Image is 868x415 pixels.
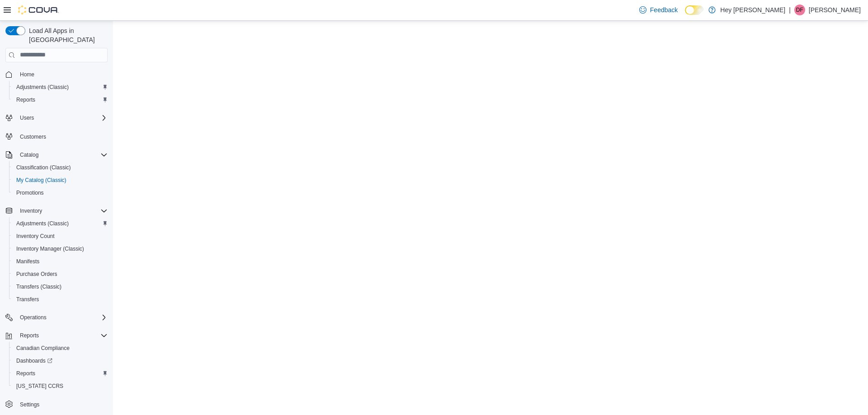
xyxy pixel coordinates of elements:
[13,243,108,254] span: Inventory Manager (Classic)
[13,256,108,267] span: Manifests
[13,175,70,186] a: My Catalog (Classic)
[9,293,111,306] button: Transfers
[2,149,111,161] button: Catalog
[9,161,111,174] button: Classification (Classic)
[20,401,39,408] span: Settings
[2,398,111,411] button: Settings
[16,164,71,171] span: Classification (Classic)
[9,280,111,293] button: Transfers (Classic)
[16,357,52,364] span: Dashboards
[16,205,46,216] button: Inventory
[16,149,42,160] button: Catalog
[9,230,111,242] button: Inventory Count
[16,382,63,390] span: [US_STATE] CCRS
[9,93,111,106] button: Reports
[16,399,43,410] a: Settings
[16,233,55,240] span: Inventory Count
[2,205,111,217] button: Inventory
[9,342,111,354] button: Canadian Compliance
[9,187,111,199] button: Promotions
[809,5,861,15] p: [PERSON_NAME]
[13,355,108,366] span: Dashboards
[13,381,67,392] a: [US_STATE] CCRS
[16,112,108,123] span: Users
[25,26,108,44] span: Load All Apps in [GEOGRAPHIC_DATA]
[13,82,72,93] a: Adjustments (Classic)
[9,174,111,187] button: My Catalog (Classic)
[720,5,785,15] p: Hey [PERSON_NAME]
[18,5,59,14] img: Cova
[20,207,42,214] span: Inventory
[16,189,44,196] span: Promotions
[20,332,39,339] span: Reports
[16,296,39,303] span: Transfers
[16,112,38,123] button: Users
[636,1,681,19] a: Feedback
[2,112,111,124] button: Users
[16,69,108,80] span: Home
[2,311,111,324] button: Operations
[16,149,108,160] span: Catalog
[16,312,108,323] span: Operations
[13,256,43,267] a: Manifests
[16,205,108,216] span: Inventory
[794,5,805,15] div: Dawna Fuller
[9,268,111,280] button: Purchase Orders
[16,220,69,227] span: Adjustments (Classic)
[13,243,88,254] a: Inventory Manager (Classic)
[789,5,791,15] p: |
[796,5,803,15] span: DF
[650,5,678,14] span: Feedback
[13,269,61,280] a: Purchase Orders
[9,81,111,93] button: Adjustments (Classic)
[16,69,38,80] a: Home
[16,245,84,252] span: Inventory Manager (Classic)
[16,258,39,265] span: Manifests
[16,84,69,91] span: Adjustments (Classic)
[16,283,61,290] span: Transfers (Classic)
[13,187,47,198] a: Promotions
[13,355,56,366] a: Dashboards
[2,130,111,143] button: Customers
[9,380,111,392] button: [US_STATE] CCRS
[16,330,42,341] button: Reports
[13,82,108,93] span: Adjustments (Classic)
[16,330,108,341] span: Reports
[13,231,108,242] span: Inventory Count
[13,294,42,305] a: Transfers
[13,368,39,379] a: Reports
[13,162,75,173] a: Classification (Classic)
[16,345,70,352] span: Canadian Compliance
[13,281,108,292] span: Transfers (Classic)
[9,367,111,380] button: Reports
[20,114,34,121] span: Users
[685,5,704,15] input: Dark Mode
[13,269,108,280] span: Purchase Orders
[20,71,34,78] span: Home
[2,68,111,81] button: Home
[16,312,50,323] button: Operations
[9,354,111,367] a: Dashboards
[16,131,108,142] span: Customers
[13,343,73,354] a: Canadian Compliance
[13,175,108,186] span: My Catalog (Classic)
[13,368,108,379] span: Reports
[16,96,35,103] span: Reports
[20,133,46,140] span: Customers
[16,131,50,142] a: Customers
[685,15,685,15] span: Dark Mode
[9,217,111,230] button: Adjustments (Classic)
[13,218,108,229] span: Adjustments (Classic)
[2,329,111,342] button: Reports
[13,381,108,392] span: Washington CCRS
[13,94,108,105] span: Reports
[13,218,72,229] a: Adjustments (Classic)
[13,162,108,173] span: Classification (Classic)
[16,370,35,377] span: Reports
[16,270,57,278] span: Purchase Orders
[9,255,111,268] button: Manifests
[13,187,108,198] span: Promotions
[13,94,39,105] a: Reports
[13,281,65,292] a: Transfers (Classic)
[13,231,58,242] a: Inventory Count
